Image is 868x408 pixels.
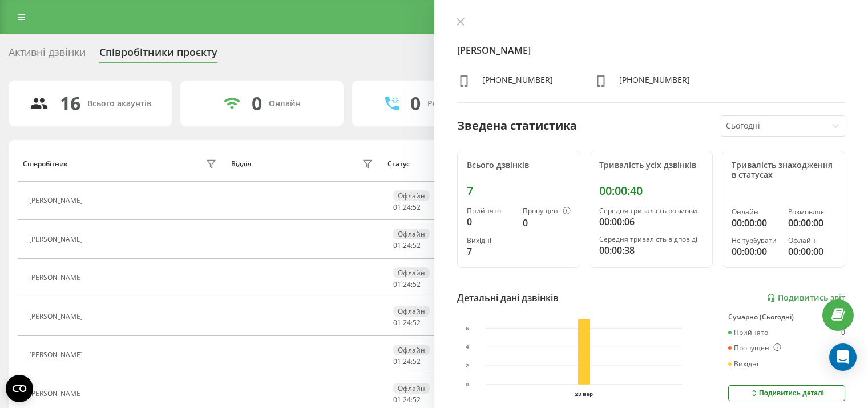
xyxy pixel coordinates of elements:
div: [PERSON_NAME] [29,274,86,282]
div: 0 [410,93,421,114]
div: : : [393,242,421,250]
div: Співробітники проєкту [99,46,217,64]
div: Детальні дані дзвінків [457,291,559,305]
div: Статус [387,160,410,168]
div: Офлайн [393,345,430,355]
div: 00:00:00 [732,216,779,230]
text: 2 [466,363,469,369]
span: 52 [413,279,421,289]
div: Середня тривалість відповіді [599,235,703,243]
span: 52 [413,318,421,327]
span: 01 [393,395,401,405]
div: : : [393,396,421,404]
span: 01 [393,279,401,289]
div: Тривалість знаходження в статусах [732,161,835,180]
div: Офлайн [393,306,430,317]
div: Пропущені [728,343,781,353]
div: Офлайн [393,267,430,278]
div: 7 [467,245,514,258]
text: 4 [466,344,469,350]
div: Тривалість усіх дзвінків [599,161,703,170]
div: Всього акаунтів [87,99,151,109]
div: : : [393,203,421,211]
div: Онлайн [732,208,779,216]
div: Офлайн [788,237,835,245]
span: 24 [403,202,411,212]
div: 00:00:38 [599,243,703,257]
a: Подивитись звіт [766,293,845,303]
span: 01 [393,318,401,327]
text: 23 вер [575,391,593,397]
span: 52 [413,395,421,405]
span: 24 [403,395,411,405]
div: Прийнято [467,207,514,215]
div: Прийнято [728,329,768,337]
div: [PERSON_NAME] [29,197,86,205]
div: 0 [467,215,514,229]
div: [PERSON_NAME] [29,235,86,243]
div: Офлайн [393,190,430,201]
div: Відділ [231,160,251,168]
div: Розмовляють [427,99,483,109]
div: 00:00:00 [788,216,835,230]
div: Вихідні [467,237,514,245]
div: Активні дзвінки [9,46,86,64]
div: [PHONE_NUMBER] [619,74,690,91]
div: Офлайн [393,229,430,239]
div: Вихідні [728,360,758,368]
h4: [PERSON_NAME] [457,43,846,57]
div: Сумарно (Сьогодні) [728,313,845,321]
div: 0 [523,216,571,230]
div: Не турбувати [732,237,779,245]
div: 0 [252,93,262,114]
div: Open Intercom Messenger [829,343,857,371]
span: 01 [393,241,401,250]
div: Розмовляє [788,208,835,216]
div: [PERSON_NAME] [29,351,86,359]
text: 6 [466,325,469,331]
div: 16 [60,93,80,114]
div: : : [393,358,421,366]
div: [PERSON_NAME] [29,313,86,321]
span: 24 [403,357,411,366]
div: : : [393,281,421,289]
div: 00:00:00 [788,245,835,258]
span: 24 [403,318,411,327]
text: 0 [466,382,469,388]
span: 52 [413,241,421,250]
div: [PERSON_NAME] [29,390,86,398]
span: 24 [403,241,411,250]
div: 0 [841,329,845,337]
span: 01 [393,357,401,366]
span: 24 [403,279,411,289]
button: Open CMP widget [6,375,33,402]
div: Офлайн [393,383,430,394]
button: Подивитись деталі [728,385,845,401]
div: Зведена статистика [457,117,577,134]
div: Середня тривалість розмови [599,207,703,215]
div: 00:00:00 [732,245,779,258]
div: [PHONE_NUMBER] [482,74,553,91]
div: 00:00:40 [599,184,703,198]
div: : : [393,319,421,327]
span: 52 [413,202,421,212]
div: 7 [467,184,571,198]
div: Всього дзвінків [467,161,571,170]
div: Онлайн [269,99,301,109]
span: 52 [413,357,421,366]
div: 00:00:06 [599,215,703,229]
div: Пропущені [523,207,571,216]
div: Співробітник [23,160,68,168]
span: 01 [393,202,401,212]
div: Подивитись деталі [749,389,824,398]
